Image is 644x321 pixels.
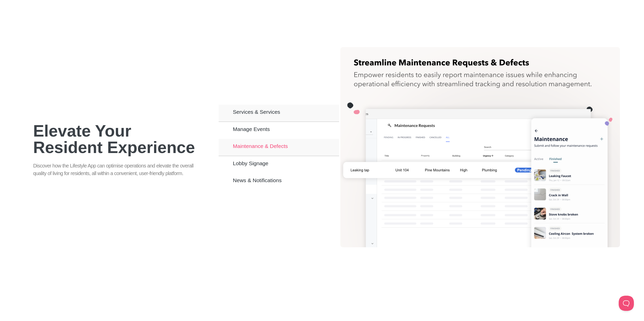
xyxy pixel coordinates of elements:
p: Discover how the Lifestyle App can optimise operations and elevate the overall quality of living ... [33,162,197,177]
h1: Elevate Your Resident Experience [33,123,206,156]
span: Lobby Signage [233,161,268,165]
span: Services & Services [233,110,280,114]
iframe: Toggle Customer Support [619,296,634,311]
span: Manage Events [233,127,270,131]
span: News & Notifications [233,178,282,182]
span: Maintenance & Defects [233,144,288,148]
div: Tabs. Open items with Enter or Space, close with Escape and navigate using the Arrow keys. [219,47,620,247]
